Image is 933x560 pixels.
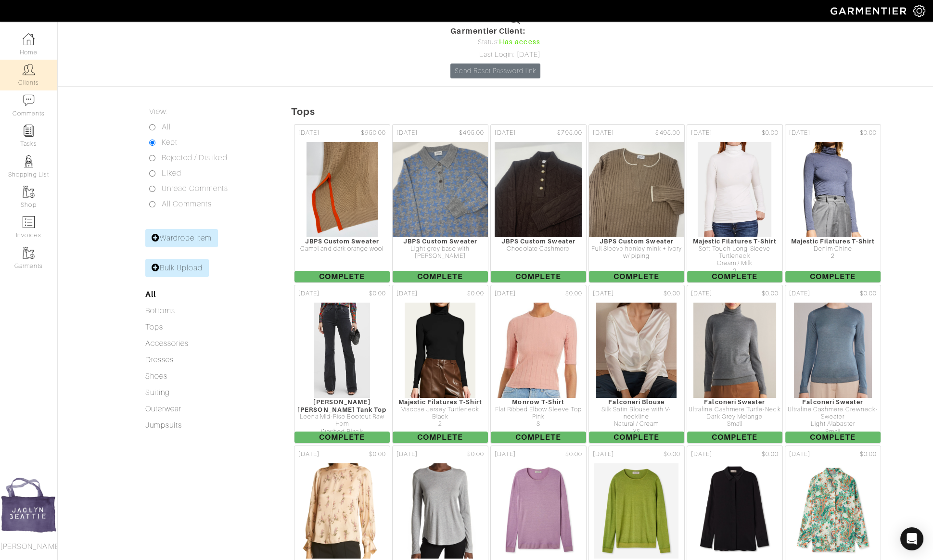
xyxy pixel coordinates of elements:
label: All Comments [162,198,212,210]
div: 2 [393,420,488,428]
div: Status: [450,37,540,48]
img: pjGdyySBGgSvCJsRENtLtdm7 [299,463,385,559]
span: [DATE] [396,128,418,138]
span: [DATE] [495,450,516,459]
span: $495.00 [459,128,484,138]
img: gYuct2Qh1EbVE9f1zc7fiAkY [594,463,679,559]
a: All [145,290,156,299]
img: CF422HA5RXpqsAgGusdYmZ4D [793,302,872,398]
span: [DATE] [495,289,516,298]
div: JBPS Custom Sweater [393,238,488,245]
span: $0.00 [761,450,778,459]
span: [DATE] [789,128,810,138]
div: Natural / Cream [589,420,684,428]
span: [DATE] [298,450,320,459]
div: Falconeri Sweater [687,398,782,406]
div: Monrow T-Shirt [491,398,586,406]
a: [DATE] $0.00 Falconeri Blouse Silk Satin Blouse with V-neckline Natural / Cream XS Complete [588,284,686,445]
div: Chocolate Cashmere [491,245,586,253]
a: [DATE] $0.00 Majestic Filatures T-Shirt Viscose Jersey Turtleneck Black 2 Complete [391,284,489,445]
span: $0.00 [565,289,582,298]
img: orders-icon-0abe47150d42831381b5fb84f609e132dff9fe21cb692f30cb5eec754e2cba89.png [23,216,35,228]
span: $495.00 [655,128,680,138]
img: jm3KkN712wxbKVf7jESx1tu5 [494,141,582,238]
img: 3h2TRFnqooHAPJvN2kR3teK9 [389,141,491,238]
div: XS [589,428,684,435]
div: Majestic Filatures T-Shirt [785,238,881,245]
span: Complete [687,271,782,282]
img: PkV6Pb1QuMXenop3zidjfNdv [497,463,580,559]
img: stylists-icon-eb353228a002819b7ec25b43dbf5f0378dd9e0616d9560372ff212230b889e62.png [23,155,35,167]
span: $0.00 [369,289,385,298]
span: $0.00 [467,289,484,298]
span: [DATE] [691,289,712,298]
label: Rejected / Disliked [162,152,228,164]
span: $0.00 [859,289,876,298]
span: Complete [785,271,881,282]
span: $0.00 [859,450,876,459]
div: Last Login: [DATE] [450,50,540,60]
span: Complete [687,432,782,443]
span: Complete [294,432,390,443]
span: [DATE] [789,450,810,459]
div: Majestic Filatures T-Shirt [687,238,782,245]
a: Wardrobe Item [145,229,218,247]
div: Light grey base with [PERSON_NAME] [393,245,488,260]
span: Complete [393,271,488,282]
a: Bulk Upload [145,259,209,277]
div: Pink [491,413,586,420]
div: 2 [687,267,782,275]
h5: Tops [291,106,933,117]
span: Complete [589,271,684,282]
span: $0.00 [565,450,582,459]
span: [DATE] [396,450,418,459]
label: Unread Comments [162,183,229,194]
img: comment-icon-a0a6a9ef722e966f86d9cbdc48e553b5cf19dbc54f86b18d962a5391bc8f6eb6.png [23,94,35,106]
a: Send Reset Password link [450,64,540,78]
span: [DATE] [691,128,712,138]
img: 3AVHgQF8UwgD9MLQF7zfrRu2 [313,302,371,398]
img: yQzzSsgKpqnKre8hp7NuGUEd [795,141,870,238]
span: Complete [785,432,881,443]
span: $0.00 [369,450,385,459]
a: [DATE] $0.00 Majestic Filatures T-Shirt Denim Chine 2 Complete [784,123,882,284]
span: [DATE] [298,128,320,138]
a: [DATE] $0.00 Falconeri Sweater Ultrafine Cashmere Turtle-Neck Dark Grey Melange Small Complete [686,284,784,445]
span: [DATE] [593,128,614,138]
span: $795.00 [557,128,582,138]
div: Denim Chine [785,245,881,253]
span: Garmentier Client: [450,25,540,37]
div: Soft Touch Long-Sleeve Turtleneck [687,245,782,260]
img: DtwJK2BeARSQ6FEgHD2VfU31 [404,302,476,398]
a: [DATE] $0.00 Majestic Filatures T-Shirt Soft Touch Long-Sleeve Turtleneck Cream / Milk 2 Complete [686,123,784,284]
div: Flat Ribbed Elbow Sleeve Top [491,406,586,413]
div: JBPS Custom Sweater [589,238,684,245]
span: [DATE] [593,289,614,298]
span: Complete [294,271,390,282]
span: [DATE] [593,450,614,459]
div: Black [393,413,488,420]
span: Complete [393,432,488,443]
a: [DATE] $795.00 JBPS Custom Sweater Chocolate Cashmere Complete [489,123,588,284]
img: HxJrWXuUMsXa2hLA8he2q8YD [588,141,685,238]
label: Liked [162,167,181,179]
div: Ultrafine Cashmere Turtle-Neck [687,406,782,413]
a: [DATE] $495.00 JBPS Custom Sweater Light grey base with [PERSON_NAME] Complete [391,123,489,284]
div: Light Alabaster [785,420,881,428]
span: [DATE] [789,289,810,298]
span: [DATE] [495,128,516,138]
div: Leena Mid-Rise Bootcut Raw Hem [294,413,390,428]
div: Falconeri Blouse [589,398,684,406]
span: Complete [491,432,586,443]
span: $0.00 [663,450,680,459]
img: garmentier-logo-header-white-b43fb05a5012e4ada735d5af1a66efaba907eab6374d6393d1fbf88cb4ef424d.png [826,2,913,19]
div: Camel and dark orange wool [294,245,390,253]
div: S [491,420,586,428]
img: dashboard-icon-dbcd8f5a0b271acd01030246c82b418ddd0df26cd7fceb0bd07c9910d44c42f6.png [23,33,35,45]
div: Ultrafine Cashmere Crewneck-Sweater [785,406,881,421]
img: AGyDffXswQszXM1ntRRNzr3F [697,141,772,238]
a: [DATE] $650.00 JBPS Custom Sweater Camel and dark orange wool Complete [293,123,391,284]
img: jFwfnxkPaz3GU8Nx4iVG7YDT [596,302,677,398]
span: [DATE] [691,450,712,459]
a: Bottoms [145,306,175,315]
